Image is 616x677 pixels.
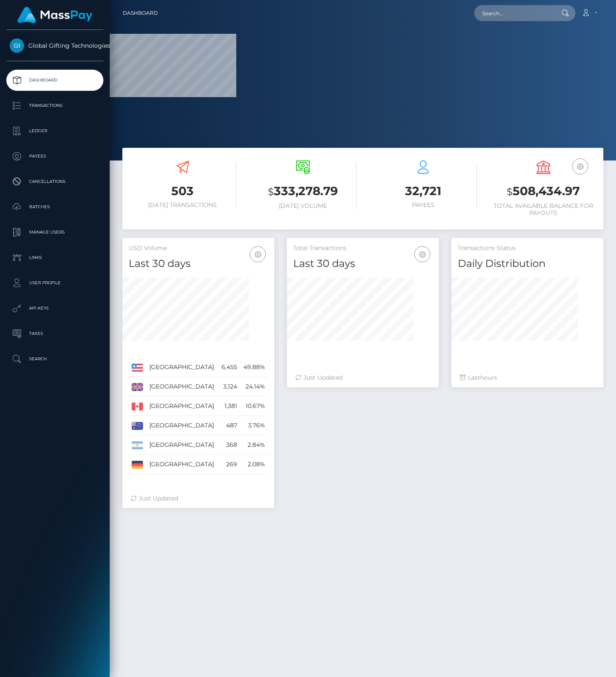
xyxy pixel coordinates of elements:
img: AR.png [132,441,143,449]
a: Ledger [6,120,103,141]
td: 1,381 [218,397,240,416]
a: Payees [6,146,103,167]
td: 2.08% [240,455,268,474]
a: Dashboard [6,70,103,91]
small: $ [507,186,513,198]
p: Ledger [10,125,100,137]
a: Transactions [6,95,103,116]
h5: Transactions Status [458,244,597,253]
h4: Last 30 days [293,256,432,271]
img: CA.png [132,402,143,410]
h6: Payees [369,201,477,209]
p: Dashboard [10,74,100,87]
p: Payees [10,150,100,163]
h4: Daily Distribution [458,256,597,271]
img: US.png [132,364,143,371]
h4: Last 30 days [129,256,268,271]
img: DE.png [132,461,143,468]
td: 3.76% [240,416,268,435]
p: User Profile [10,277,100,289]
a: Search [6,348,103,370]
td: 10.67% [240,397,268,416]
div: Just Updated [295,373,430,382]
a: API Keys [6,298,103,319]
p: Transactions [10,99,100,112]
td: 269 [218,455,240,474]
td: 49.88% [240,358,268,377]
h3: 333,278.79 [249,183,357,200]
img: AU.png [132,422,143,430]
td: [GEOGRAPHIC_DATA] [146,455,218,474]
td: [GEOGRAPHIC_DATA] [146,358,218,377]
p: Taxes [10,327,100,340]
h3: 508,434.97 [489,183,597,200]
img: GB.png [132,383,143,391]
div: Just Updated [131,494,266,503]
a: Links [6,247,103,268]
td: 3,124 [218,377,240,397]
td: [GEOGRAPHIC_DATA] [146,377,218,397]
h3: 503 [129,183,236,199]
a: Batches [6,196,103,218]
p: Cancellations [10,175,100,188]
td: 487 [218,416,240,435]
h3: 32,721 [369,183,477,199]
input: Search... [474,5,554,21]
p: Search [10,353,100,365]
h5: Total Transactions [293,244,432,253]
td: 368 [218,435,240,455]
a: User Profile [6,272,103,294]
td: [GEOGRAPHIC_DATA] [146,416,218,435]
a: Manage Users [6,222,103,243]
td: 6,455 [218,358,240,377]
a: Taxes [6,323,103,344]
span: Global Gifting Technologies Inc [6,42,103,49]
small: $ [268,186,274,198]
p: API Keys [10,302,100,315]
td: [GEOGRAPHIC_DATA] [146,435,218,455]
div: Last hours [460,373,595,382]
img: Global Gifting Technologies Inc [10,38,24,53]
a: Cancellations [6,171,103,192]
h6: Total Available Balance for Payouts [489,202,597,217]
td: 2.84% [240,435,268,455]
h6: [DATE] Volume [249,202,357,209]
td: 24.14% [240,377,268,397]
p: Manage Users [10,226,100,239]
p: Links [10,251,100,264]
p: Batches [10,201,100,213]
a: Dashboard [123,4,158,22]
td: [GEOGRAPHIC_DATA] [146,397,218,416]
h5: USD Volume [129,244,268,253]
h6: [DATE] Transactions [129,201,236,209]
img: MassPay Logo [17,7,92,23]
